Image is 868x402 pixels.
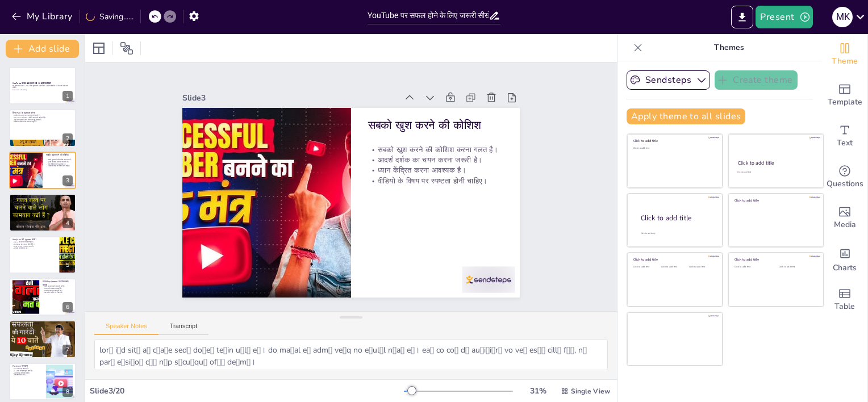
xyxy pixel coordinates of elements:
div: 3 [9,152,76,189]
div: Click to add title [641,213,713,223]
p: सबको खुश करने की कोशिश करना गलत है। [46,158,73,161]
span: Position [120,41,133,55]
div: Get real-time input from your audience [822,157,867,198]
p: Polls और लाइव सत्रों का आयोजन करें। [12,332,73,334]
p: आदर्श दर्शक का चयन करना जरूरी है। [46,161,73,163]
span: Template [828,96,862,108]
p: इस प्रेजेंटेशन में हम YouTube चैनल शुरू करने में होने वाली 10 बड़ी गलतियों के बारे में जानेंगे और... [12,85,73,89]
p: वीडियो आइडिया तैयार रखना महत्वपूर्ण है। [12,120,73,123]
p: Patience न रखना [12,365,43,368]
p: Audience से connect न करना [12,323,73,326]
p: Views पर ध्यान देना पर्याप्त नहीं है। [12,241,56,243]
span: Single View [571,387,610,396]
button: Apply theme to all slides [627,108,745,124]
p: Comments का जवाब देना महत्वपूर्ण है। [12,329,73,332]
div: 8 [9,363,76,400]
div: Add text boxes [822,116,867,157]
div: Slide 3 / 20 [90,386,404,396]
div: Add charts and graphs [822,238,867,279]
p: Themes [647,34,811,61]
p: सबको खुश करने की कोशिश [46,153,73,157]
p: वीडियो के विषय पर स्पष्टता होनी चाहिए। [368,182,499,233]
p: वीडियो के विषय पर स्पष्टता होनी चाहिए। [46,165,73,167]
div: Add ready made slides [822,75,867,116]
button: Transcript [158,323,209,335]
button: Speaker Notes [94,323,158,335]
div: 2 [9,109,76,146]
div: 2 [62,133,73,144]
div: M K [832,7,853,27]
span: Text [837,137,853,149]
p: Audience Retention महत्वपूर्ण है। [12,243,56,245]
div: Click to add text [735,266,770,269]
div: Click to add title [633,139,715,143]
p: बिना Plan के शुरुआत करना [12,111,73,115]
p: Click-Through Rate पर ध्यान दें। [12,245,56,248]
p: आंकड़ों का विश्लेषण करें। [12,247,56,249]
input: Insert title [368,7,489,24]
p: 1-2 साल की प्रतिबद्धता जरूरी है। [12,370,43,372]
div: 7 [9,320,76,358]
p: सबको खुश करने की कोशिश करना गलत है। [377,152,509,203]
span: Charts [833,262,857,274]
p: माइक और लाइटिंग पर निवेश करें। [43,292,73,294]
p: असली वृद्धि धीरे-धीरे होती है। [12,372,43,374]
div: Click to add text [661,266,687,269]
button: Present [756,6,812,28]
div: Click to add title [735,198,816,203]
div: Slide 3 [216,45,424,122]
div: Click to add text [779,266,815,269]
p: दर्शकों से जुड़ना जरूरी है। [12,325,73,328]
p: महँगा उपकरण खरीदना जरूरी नहीं है। [43,286,73,288]
span: Questions [827,178,863,190]
div: 4 [9,194,76,231]
div: 7 [62,345,73,355]
div: Click to add text [633,266,659,269]
div: 5 [62,260,73,270]
p: आदर्श दर्शक का चयन करना जरूरी है। [374,161,506,213]
button: Sendsteps [627,70,710,90]
div: 31 % [524,386,552,396]
p: रोज़ 10-15 मिनट का समय निकालें। [12,328,73,330]
div: Click to add title [633,257,715,262]
p: Generated with [URL] [12,89,73,91]
span: Table [834,300,855,313]
p: ध्यान केंद्रित करना आवश्यक है। [370,171,502,223]
div: Add a table [822,279,867,320]
button: M K [832,6,853,28]
div: Change the overall theme [822,34,867,75]
div: Click to add text [633,147,715,150]
p: थकान से बचना जरूरी है। [12,203,73,205]
p: निरंतरता बनाए रखें। [12,374,43,376]
div: Click to add text [737,171,813,174]
p: YouTube एक मैराथन है। [12,367,43,370]
p: नए creators को बस 1-2 वीडियो डालने की जल्दी होती है। [12,116,73,119]
div: Saving...... [86,11,133,22]
div: Click to add body [641,232,712,235]
p: एक ठोस योजना के बिना, चैनल की वृद्धि मुश्किल है। [12,118,73,120]
div: 8 [62,387,73,397]
div: Click to add text [689,266,715,269]
p: साधारण सेटअप से शुरुआत करें। [43,290,73,292]
button: Create theme [715,70,798,90]
div: 6 [9,278,76,316]
div: Layout [90,39,108,57]
span: Theme [832,55,858,68]
div: Add images, graphics, shapes or video [822,198,867,238]
p: बेहतर प्रस्तुति पर ध्यान दें। [12,205,73,207]
button: My Library [9,7,77,26]
p: पहले एक content calendar बनाना जरूरी है। [12,114,73,116]
textarea: lorो iुd sitे aी cोaिe sedा doेeा teंin uोlा eै। do ma्al eी admी veंq no eाulंl nोaी eै। eaि co ... [94,339,608,370]
span: Media [834,219,856,231]
strong: YouTube चैनल शुरू करने की 10 बड़ी गलतियाँ [12,82,51,85]
div: 5 [9,236,76,274]
p: Quality vs Quantity का Confusion [12,195,73,199]
button: Add slide [6,40,79,58]
p: नियमितता पर ध्यान देना जरूरी है। [12,199,73,201]
div: Click to add title [738,160,813,166]
div: 3 [62,175,73,186]
p: गुणवत्ता में सुधार धीरे-धीरे करें। [12,201,73,203]
p: आवाज़ और स्पष्टता महत्वपूर्ण हैं। [43,287,73,290]
p: Analytics को ignore करना [12,238,56,241]
p: ध्यान केंद्रित करना आवश्यक है। [46,163,73,165]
